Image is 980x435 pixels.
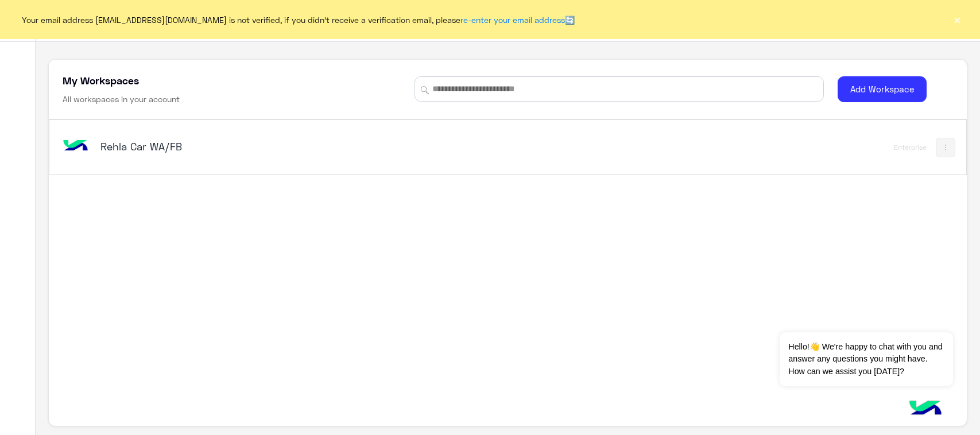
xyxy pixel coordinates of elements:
a: re-enter your email address [460,15,565,25]
div: Enterprise [894,143,927,152]
button: Add Workspace [838,76,927,102]
img: hulul-logo.png [905,389,946,429]
span: Hello!👋 We're happy to chat with you and answer any questions you might have. How can we assist y... [780,332,952,386]
h6: All workspaces in your account [63,94,180,105]
img: bot image [60,131,91,162]
h5: Rehla Car WA/FB [100,139,423,153]
button: × [951,14,963,25]
h5: My Workspaces [63,73,139,87]
span: Your email address [EMAIL_ADDRESS][DOMAIN_NAME] is not verified, if you didn't receive a verifica... [22,14,575,26]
